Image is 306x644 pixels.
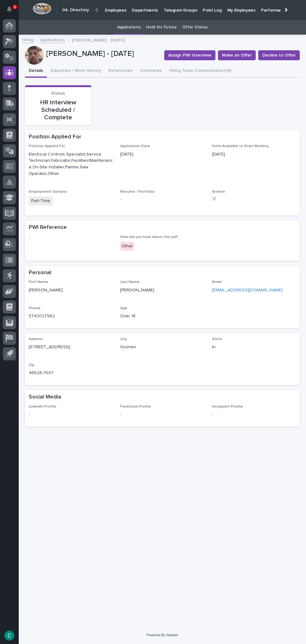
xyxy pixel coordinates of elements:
span: Resume / Portfolio [120,190,155,194]
p: HR Interview Scheduled / Complete [29,99,88,121]
span: Status [51,91,65,96]
h2: 04. Directory [62,7,89,13]
p: [DATE] [212,151,296,158]
button: Make an Offer [218,50,256,60]
p: [PERSON_NAME] [29,287,113,294]
span: First Name [29,280,48,284]
button: Hiring Team Communication (4) [165,65,235,78]
button: Details [25,65,47,78]
span: Zip [29,363,34,367]
span: Facebook Profile [120,405,151,409]
span: Archive [212,190,225,194]
span: Email [212,280,222,284]
span: State [212,337,222,341]
button: users-avatar [3,629,16,642]
button: Decline to Offer [258,50,300,60]
span: Last Name [120,280,140,284]
a: Applications [40,36,65,43]
span: Application Date [120,144,150,148]
h2: Personal [29,270,51,276]
p: Over 18 [120,313,204,320]
span: Instagram Profile [212,405,243,409]
p: 1 [14,5,16,9]
p: - [120,411,204,418]
button: Interviews [136,65,165,78]
span: LinkedIn Profile [29,405,57,409]
span: Employment Options [29,190,67,194]
span: Position Applied For [29,144,65,148]
span: Phone [29,306,41,310]
p: Electrical Controls Specialist,Service Technician,Fabricator,Facilities/Maintenance,On-Site Insta... [29,151,113,177]
p: In [212,344,296,350]
a: Applications [117,20,141,35]
div: Other [120,242,134,251]
p: - [29,411,113,418]
span: Decline to Offer [262,52,296,58]
button: Education / Work History [47,65,105,78]
span: Address [29,337,43,341]
p: 46528-7547 [29,370,113,376]
a: [EMAIL_ADDRESS][DOMAIN_NAME] [212,288,283,292]
p: - [29,235,113,241]
h2: Position Applied For [29,134,81,141]
p: [PERSON_NAME] - [DATE] [72,36,125,43]
p: - [120,196,204,203]
p: [PERSON_NAME] - [DATE] [46,49,159,58]
p: - [212,411,296,418]
a: Hiring [22,36,33,43]
p: Goshen [120,344,204,350]
span: Assign PWI Interview [168,52,211,58]
a: Powered By Stacker [146,633,178,637]
span: Age [120,306,127,310]
span: Date Available to Start Working [212,144,269,148]
button: References [105,65,136,78]
button: Notifications [3,2,16,16]
span: How did you hear about this job? [120,235,178,239]
p: [STREET_ADDRESS], [29,344,113,350]
a: Offer Status [182,20,208,35]
button: Assign PWI Interview [164,50,215,60]
img: Workspace Logo [33,3,51,14]
a: Hold for Future [146,20,176,35]
h2: Social Media [29,394,61,401]
a: 5742027962 [29,314,55,318]
div: Notifications1 [8,6,16,16]
p: [PERSON_NAME] [120,287,204,294]
p: [DATE] [120,151,204,158]
span: Make an Offer [222,52,252,58]
span: City [120,337,127,341]
span: Part-Time [29,196,53,206]
h2: PWI Reference [29,224,67,231]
